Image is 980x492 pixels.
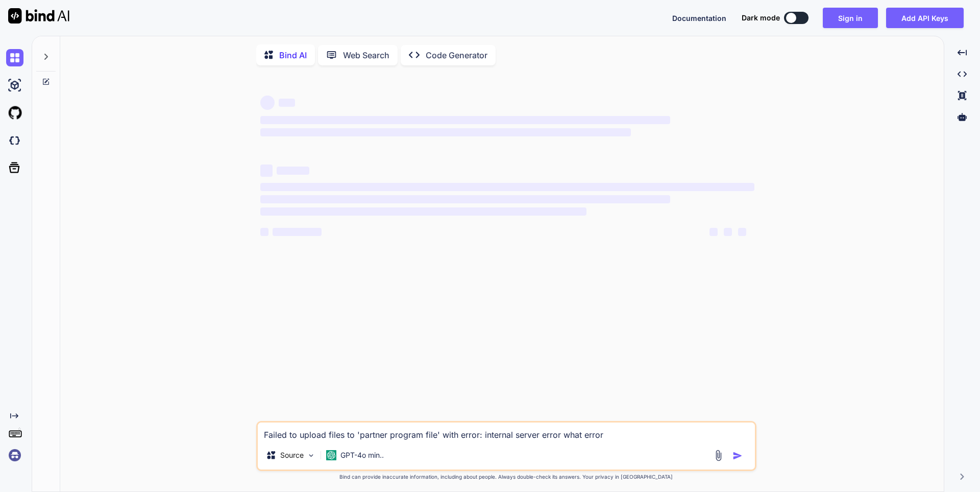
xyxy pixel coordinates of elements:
[6,447,23,464] img: signin
[260,116,670,124] span: ‌
[260,207,586,216] span: ‌
[6,49,23,66] img: chat
[672,13,726,24] button: Documentation
[709,228,718,236] span: ‌
[279,49,307,61] p: Bind AI
[260,128,631,136] span: ‌
[260,228,268,236] span: ‌
[6,104,23,122] img: githubLight
[260,96,275,110] span: ‌
[886,8,964,28] button: Add API Keys
[343,49,389,61] p: Web Search
[273,228,322,236] span: ‌
[672,14,726,22] span: Documentation
[742,13,780,23] span: Dark mode
[8,8,69,24] img: Bind AI
[260,195,670,203] span: ‌
[326,450,336,460] img: GPT-4o mini
[256,473,756,481] p: Bind can provide inaccurate information, including about people. Always double-check its answers....
[280,450,304,460] p: Source
[426,49,487,61] p: Code Generator
[258,423,755,441] textarea: Failed to upload files to 'partner program file' with error: internal server error what error
[260,183,754,191] span: ‌
[340,450,384,460] p: GPT-4o min..
[260,165,273,177] span: ‌
[724,228,732,236] span: ‌
[307,451,315,460] img: Pick Models
[738,228,746,236] span: ‌
[279,99,295,107] span: ‌
[6,77,23,94] img: ai-studio
[713,450,724,461] img: attachment
[277,167,309,175] span: ‌
[6,132,23,149] img: darkCloudIdeIcon
[732,451,743,461] img: icon
[823,8,878,28] button: Sign in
